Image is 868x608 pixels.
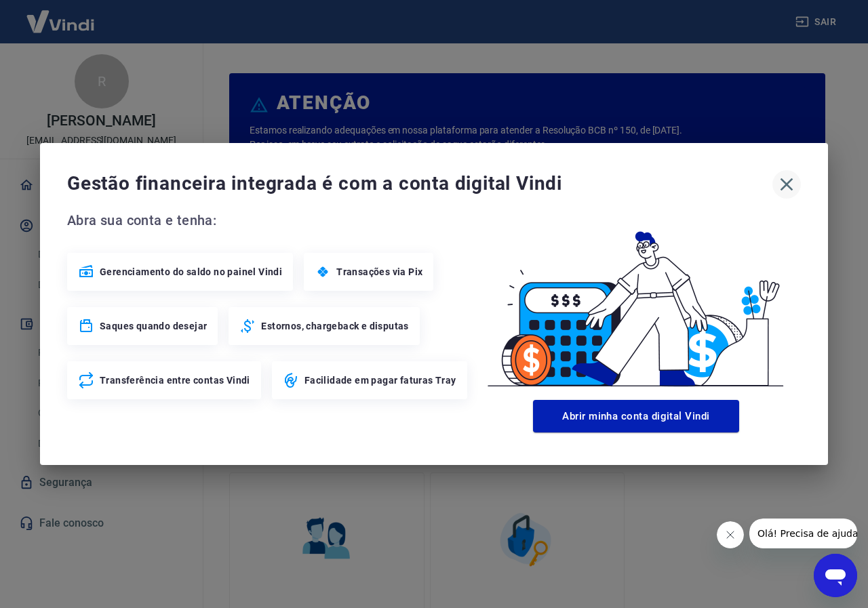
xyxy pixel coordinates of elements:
iframe: Mensagem da empresa [749,519,857,548]
span: Olá! Precisa de ajuda? [8,9,114,20]
iframe: Fechar mensagem [717,521,744,548]
span: Abra sua conta e tenha: [67,209,471,231]
span: Estornos, chargeback e disputas [261,319,408,333]
button: Abrir minha conta digital Vindi [533,400,739,432]
iframe: Botão para abrir a janela de mensagens [814,554,857,597]
span: Facilidade em pagar faturas Tray [304,373,456,387]
span: Gestão financeira integrada é com a conta digital Vindi [67,170,772,197]
img: Good Billing [471,209,801,394]
span: Transferência entre contas Vindi [100,373,250,387]
span: Saques quando desejar [100,319,207,333]
span: Gerenciamento do saldo no painel Vindi [100,265,282,279]
span: Transações via Pix [336,265,422,279]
